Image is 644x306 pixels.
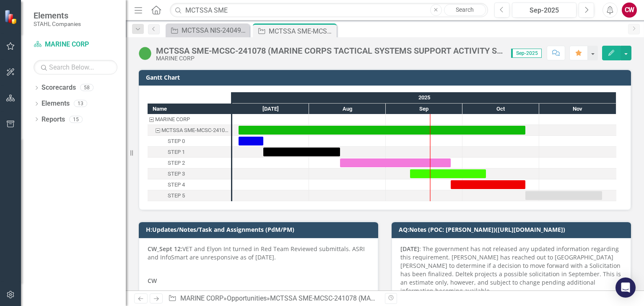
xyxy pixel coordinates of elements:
div: Task: Start date: 2025-09-10 End date: 2025-10-10 [410,169,486,178]
div: STEP 3 [148,169,231,179]
div: MCTSSA SME-MCSC-241078 (MARINE CORPS TACTICAL SYSTEMS SUPPORT ACTIVITY SUBJECT MATTER EXPERTS) [148,125,231,136]
span: Elements [34,10,81,21]
div: Oct [462,104,539,114]
input: Search ClearPoint... [170,3,488,18]
strong: CW_Sept 12: [148,245,182,253]
a: MCTSSA NIS-240491: MARINE CORPS TACTICAL SYSTEMS SUPPORT ACTIVITY NETWORK INFRASTRUCTURE SERVICES [168,25,247,36]
div: Task: Start date: 2025-07-13 End date: 2025-08-13 [263,148,340,156]
a: Scorecards [42,83,76,93]
a: Reports [42,115,65,124]
small: STAHL Companies [34,21,81,27]
div: STEP 4 [148,179,231,190]
strong: CW [148,277,157,285]
div: Open Intercom Messenger [615,277,636,298]
div: STEP 1 [148,147,231,158]
a: Opportunities [227,294,267,302]
div: Sep [386,104,462,114]
a: Search [444,4,486,16]
div: Task: Start date: 2025-07-03 End date: 2025-10-26 [148,125,231,136]
strong: [DATE] [400,245,419,253]
div: MCTSSA NIS-240491: MARINE CORPS TACTICAL SYSTEMS SUPPORT ACTIVITY NETWORK INFRASTRUCTURE SERVICES [182,25,247,36]
img: Active [138,47,152,60]
div: STEP 2 [148,158,231,169]
div: Task: Start date: 2025-09-26 End date: 2025-10-26 [451,180,525,189]
div: Task: Start date: 2025-10-26 End date: 2025-11-25 [525,191,602,200]
div: STEP 4 [168,179,185,190]
div: MARINE CORP [155,114,190,125]
div: Nov [539,104,616,114]
div: » » [168,294,379,303]
div: STEP 1 [168,147,185,158]
div: STEP 0 [148,136,231,147]
div: MCTSSA SME-MCSC-241078 (MARINE CORPS TACTICAL SYSTEMS SUPPORT ACTIVITY SUBJECT MATTER EXPERTS) [161,125,229,136]
div: STEP 0 [168,136,185,147]
div: Task: Start date: 2025-07-03 End date: 2025-07-13 [148,136,231,147]
input: Search Below... [34,60,117,75]
div: MARINE CORP [148,114,231,125]
div: Task: MARINE CORP Start date: 2025-07-03 End date: 2025-07-04 [148,114,231,125]
a: MARINE CORP [34,40,117,49]
p: : The government has not released any updated information regarding this requirement. [PERSON_NAM... [400,245,622,297]
div: Task: Start date: 2025-07-03 End date: 2025-07-13 [239,137,263,145]
div: Aug [309,104,386,114]
div: Task: Start date: 2025-09-26 End date: 2025-10-26 [148,179,231,190]
div: Task: Start date: 2025-07-13 End date: 2025-08-13 [148,147,231,158]
div: STEP 5 [168,190,185,201]
div: Sep-2025 [515,5,574,16]
span: Sep-2025 [511,49,542,58]
button: CW [622,3,637,18]
a: Elements [42,99,70,109]
div: 2025 [232,92,616,103]
button: Sep-2025 [512,3,576,18]
div: 58 [80,84,93,91]
div: Task: Start date: 2025-09-10 End date: 2025-10-10 [148,169,231,179]
p: VET and Elyon Int turned in Red Team Reviewed submittals. ASRI and InfoSmart are unresponsive as ... [148,245,369,263]
div: STEP 5 [148,190,231,201]
img: ClearPoint Strategy [4,10,19,24]
h3: Gantt Chart [146,74,627,80]
div: MCTSSA SME-MCSC-241078 (MARINE CORPS TACTICAL SYSTEMS SUPPORT ACTIVITY SUBJECT MATTER EXPERTS) [269,26,335,36]
div: MCTSSA SME-MCSC-241078 (MARINE CORPS TACTICAL SYSTEMS SUPPORT ACTIVITY SUBJECT MATTER EXPERTS) [270,294,623,302]
div: Name [148,104,231,114]
div: Jul [232,104,309,114]
div: Task: Start date: 2025-07-03 End date: 2025-10-26 [239,126,525,135]
div: Task: Start date: 2025-10-26 End date: 2025-11-25 [148,190,231,201]
div: MCTSSA SME-MCSC-241078 (MARINE CORPS TACTICAL SYSTEMS SUPPORT ACTIVITY SUBJECT MATTER EXPERTS) [156,46,503,55]
div: STEP 2 [168,158,185,169]
div: Task: Start date: 2025-08-13 End date: 2025-09-26 [148,158,231,169]
div: Task: Start date: 2025-08-13 End date: 2025-09-26 [340,158,451,167]
h3: H:Updates/Notes/Task and Assignments (PdM/PM) [146,226,374,233]
div: 13 [74,100,87,107]
h3: AQ:Notes (POC: [PERSON_NAME])([URL][DOMAIN_NAME]) [399,226,627,233]
div: 15 [69,116,83,123]
div: STEP 3 [168,169,185,179]
strong: [DATE] [148,288,166,296]
a: MARINE CORP [180,294,223,302]
div: MARINE CORP [156,55,503,62]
